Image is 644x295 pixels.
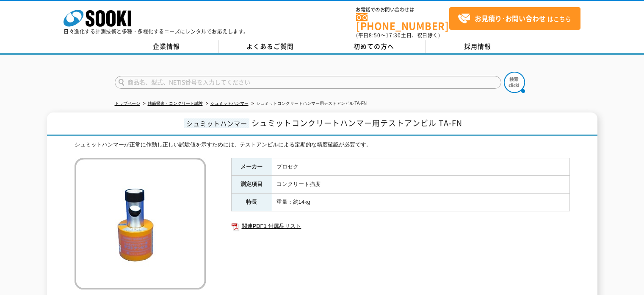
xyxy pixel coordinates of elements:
[356,31,440,39] span: (平日 ～ 土日、祝日除く)
[210,101,249,106] a: シュミットハンマー
[231,176,272,194] th: 測定項目
[426,40,530,53] a: 採用情報
[272,158,569,176] td: プロセク
[369,31,381,39] span: 8:50
[386,31,401,39] span: 17:30
[115,76,501,89] input: 商品名、型式、NETIS番号を入力してください
[184,118,249,128] span: シュミットハンマー
[231,158,272,176] th: メーカー
[64,29,249,34] p: 日々進化する計測技術と多種・多様化するニーズにレンタルでお応えします。
[115,40,218,53] a: 企業情報
[475,13,546,23] strong: お見積り･お問い合わせ
[231,221,570,232] a: 関連PDF1 付属品リスト
[458,12,571,25] span: はこちら
[115,101,140,106] a: トップページ
[252,117,462,129] span: シュミットコンクリートハンマー用テストアンビル TA-FN
[218,40,322,53] a: よくあるご質問
[504,72,525,93] img: btn_search.png
[356,13,449,31] a: [PHONE_NUMBER]
[272,176,569,194] td: コンクリート強度
[354,42,394,51] span: 初めての方へ
[75,158,206,289] img: シュミットコンクリートハンマー用テストアンビル TA-FN
[75,140,570,149] div: シュミットハンマーが正常に作動し正しい試験値を示すためには、テストアンビルによる定期的な精度確認が必要です。
[322,40,426,53] a: 初めての方へ
[148,101,203,106] a: 鉄筋探査・コンクリート試験
[356,7,449,12] span: お電話でのお問い合わせは
[449,7,580,30] a: お見積り･お問い合わせはこちら
[250,99,367,108] li: シュミットコンクリートハンマー用テストアンビル TA-FN
[272,194,569,211] td: 重量：約14kg
[231,194,272,211] th: 特長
